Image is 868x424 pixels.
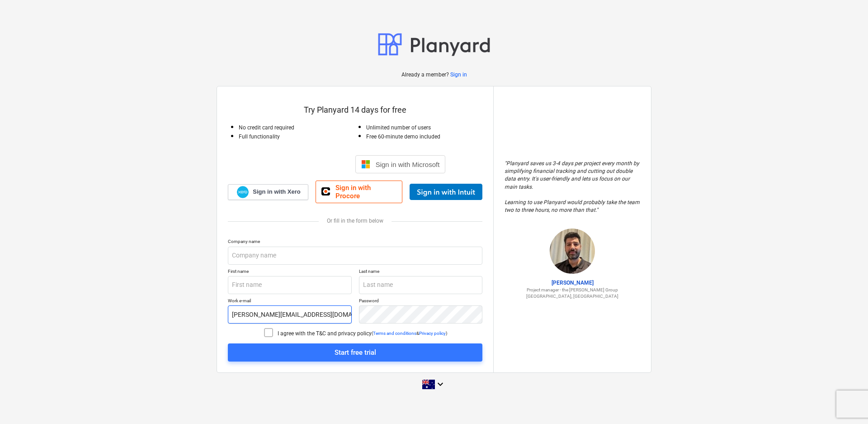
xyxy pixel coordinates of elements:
[335,184,396,200] span: Sign in with Procore
[228,238,482,246] p: Company name
[228,298,352,305] p: Work e-mail
[505,287,640,293] p: Project manager - the [PERSON_NAME] Group
[228,343,482,362] button: Start free trial
[372,330,447,336] p: ( & )
[550,229,595,274] img: Jason Escobar
[366,124,483,132] p: Unlimited number of users
[260,154,353,174] iframe: Sign in with Google Button
[335,347,376,358] div: Start free trial
[228,305,352,324] input: Work e-mail
[366,133,483,141] p: Free 60-minute demo included
[359,298,483,305] p: Password
[239,124,355,132] p: No credit card required
[361,160,370,169] img: Microsoft logo
[450,71,467,79] a: Sign in
[228,247,482,265] input: Company name
[419,331,446,336] a: Privacy policy
[278,330,372,338] p: I agree with the T&C and privacy policy
[228,276,352,294] input: First name
[237,186,249,198] img: Xero logo
[376,161,440,168] span: Sign in with Microsoft
[505,293,640,299] p: [GEOGRAPHIC_DATA], [GEOGRAPHIC_DATA]
[373,331,416,336] a: Terms and conditions
[228,218,482,224] div: Or fill in the form below
[401,71,450,79] p: Already a member?
[228,184,308,200] a: Sign in with Xero
[505,160,640,214] p: " Planyard saves us 3-4 days per project every month by simplifying financial tracking and cuttin...
[228,268,352,276] p: First name
[435,379,446,390] i: keyboard_arrow_down
[359,268,483,276] p: Last name
[316,181,402,203] a: Sign in with Procore
[359,276,483,294] input: Last name
[253,188,300,196] span: Sign in with Xero
[239,133,355,141] p: Full functionality
[228,105,482,115] p: Try Planyard 14 days for free
[505,279,640,287] p: [PERSON_NAME]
